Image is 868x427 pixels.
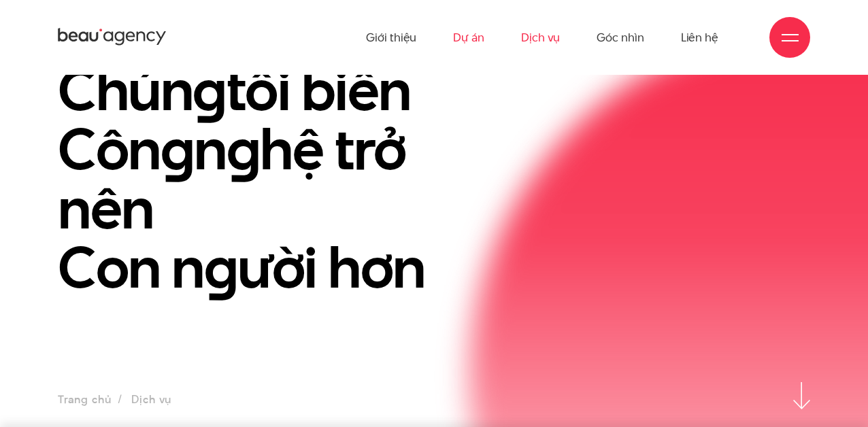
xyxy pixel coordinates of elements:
en: g [227,108,261,189]
en: g [161,108,195,189]
en: g [204,226,238,307]
h1: Chún tôi biến Côn n hệ trở nên Con n ười hơn [58,61,488,297]
en: g [193,49,227,130]
a: Trang chủ [58,392,111,407]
